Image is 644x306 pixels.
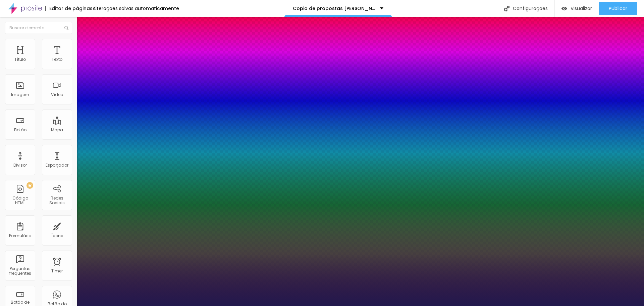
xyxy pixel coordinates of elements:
[93,6,179,11] div: Alterações salvas automaticamente
[5,22,72,34] input: Buscar elemento
[14,57,26,62] div: Título
[571,6,592,11] span: Visualizar
[51,128,63,132] div: Mapa
[609,6,627,11] span: Publicar
[7,196,33,206] div: Código HTML
[599,2,637,15] button: Publicar
[64,26,68,30] img: Icone
[293,6,375,11] p: Copia de propostas [PERSON_NAME]
[11,92,29,97] div: Imagem
[555,2,599,15] button: Visualizar
[9,233,31,238] div: Formulário
[51,269,63,273] div: Timer
[46,163,68,168] div: Espaçador
[561,6,567,11] img: view-1.svg
[504,6,509,11] img: Icone
[7,266,33,276] div: Perguntas frequentes
[45,6,93,11] div: Editor de páginas
[44,196,70,206] div: Redes Sociais
[51,233,63,238] div: Ícone
[13,163,27,168] div: Divisor
[51,92,63,97] div: Vídeo
[14,128,26,132] div: Botão
[52,57,62,62] div: Texto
